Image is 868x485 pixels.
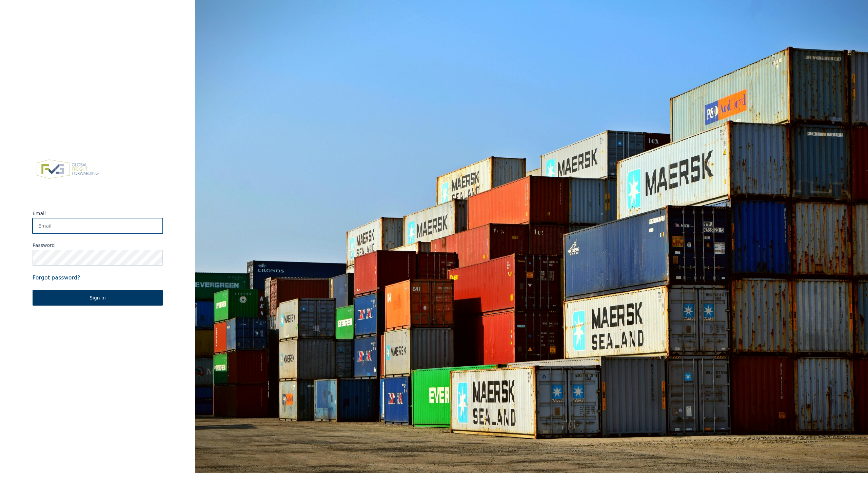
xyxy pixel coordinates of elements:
img: FVG - Global freight forwarding [33,156,103,183]
label: Email [33,210,163,217]
input: Email [33,218,163,234]
a: Forgot password? [33,274,163,282]
label: Password [33,242,163,249]
button: Sign in [33,290,163,306]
